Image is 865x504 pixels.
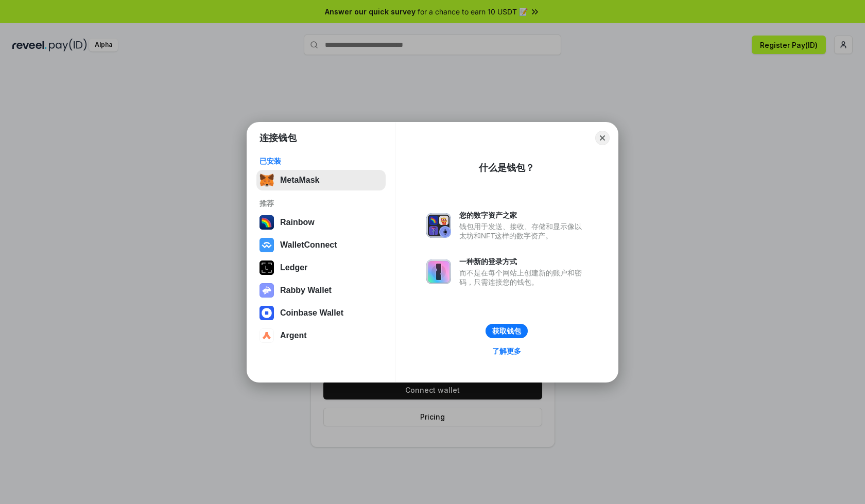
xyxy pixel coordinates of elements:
[492,346,521,356] div: 了解更多
[486,324,528,338] button: 获取钱包
[259,173,274,187] img: svg+xml,%3Csvg%20fill%3D%22none%22%20height%3D%2233%22%20viewBox%3D%220%200%2035%2033%22%20width%...
[280,176,319,185] div: MetaMask
[259,328,274,343] img: svg+xml,%3Csvg%20width%3D%2228%22%20height%3D%2228%22%20viewBox%3D%220%200%2028%2028%22%20fill%3D...
[486,344,527,358] a: 了解更多
[459,268,587,287] div: 而不是在每个网站上创建新的账户和密码，只需连接您的钱包。
[280,331,307,340] div: Argent
[256,235,386,255] button: WalletConnect
[256,170,386,190] button: MetaMask
[459,257,587,266] div: 一种新的登录方式
[280,218,315,227] div: Rainbow
[459,222,587,240] div: 钱包用于发送、接收、存储和显示像以太坊和NFT这样的数字资产。
[259,199,383,208] div: 推荐
[256,212,386,233] button: Rainbow
[280,286,332,295] div: Rabby Wallet
[256,325,386,346] button: Argent
[259,283,274,298] img: svg+xml,%3Csvg%20xmlns%3D%22http%3A%2F%2Fwww.w3.org%2F2000%2Fsvg%22%20fill%3D%22none%22%20viewBox...
[259,306,274,320] img: svg+xml,%3Csvg%20width%3D%2228%22%20height%3D%2228%22%20viewBox%3D%220%200%2028%2028%22%20fill%3D...
[426,259,451,284] img: svg+xml,%3Csvg%20xmlns%3D%22http%3A%2F%2Fwww.w3.org%2F2000%2Fsvg%22%20fill%3D%22none%22%20viewBox...
[259,157,383,166] div: 已安装
[280,240,337,250] div: WalletConnect
[479,162,534,174] div: 什么是钱包？
[256,280,386,301] button: Rabby Wallet
[280,263,307,272] div: Ledger
[259,238,274,252] img: svg+xml,%3Csvg%20width%3D%2228%22%20height%3D%2228%22%20viewBox%3D%220%200%2028%2028%22%20fill%3D...
[259,132,297,144] h1: 连接钱包
[256,303,386,323] button: Coinbase Wallet
[492,326,521,336] div: 获取钱包
[259,260,274,275] img: svg+xml,%3Csvg%20xmlns%3D%22http%3A%2F%2Fwww.w3.org%2F2000%2Fsvg%22%20width%3D%2228%22%20height%3...
[280,308,343,318] div: Coinbase Wallet
[595,131,610,145] button: Close
[256,257,386,278] button: Ledger
[426,213,451,238] img: svg+xml,%3Csvg%20xmlns%3D%22http%3A%2F%2Fwww.w3.org%2F2000%2Fsvg%22%20fill%3D%22none%22%20viewBox...
[259,215,274,230] img: svg+xml,%3Csvg%20width%3D%22120%22%20height%3D%22120%22%20viewBox%3D%220%200%20120%20120%22%20fil...
[459,211,587,220] div: 您的数字资产之家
